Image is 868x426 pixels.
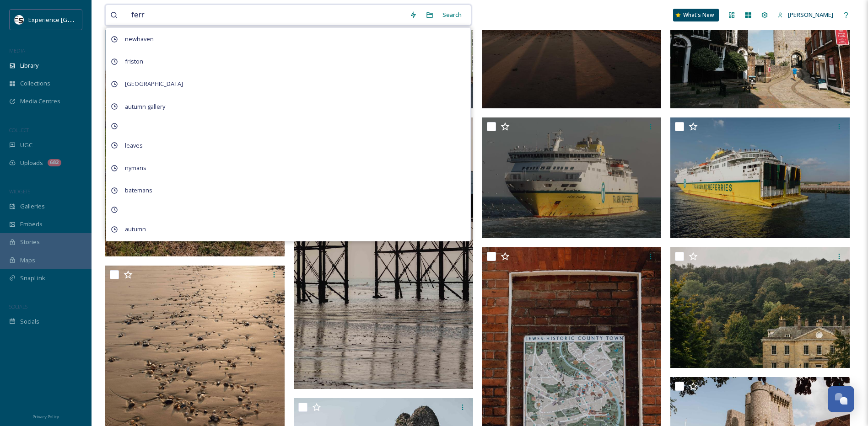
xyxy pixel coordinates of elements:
[15,15,24,24] img: WSCC%20ES%20Socials%20Icon%20-%20Secondary%20-%20Black.jpg
[120,77,188,91] span: [GEOGRAPHIC_DATA]
[20,79,50,88] span: Collections
[788,11,833,19] span: [PERSON_NAME]
[20,220,43,229] span: Embeds
[9,188,30,195] span: WIDGETS
[48,159,61,166] div: 682
[32,414,59,420] span: Privacy Policy
[773,6,838,24] a: [PERSON_NAME]
[482,117,663,238] img: GTR_8106- WEB.jpg
[9,127,29,133] span: COLLECT
[120,223,151,236] span: autumn
[20,317,39,326] span: Socials
[127,5,405,25] input: Search your library
[20,141,32,149] span: UGC
[673,9,719,21] a: What's New
[120,184,157,197] span: batemans
[120,32,158,46] span: newhaven
[20,61,38,70] span: Library
[828,386,854,412] button: Open Chat
[9,303,27,310] span: SOCIALS
[20,159,43,167] span: Uploads
[120,100,170,113] span: autumn gallery
[120,139,147,152] span: leaves
[120,161,151,175] span: nymans
[120,55,148,68] span: friston
[20,202,45,211] span: Galleries
[20,256,35,265] span: Maps
[20,97,60,106] span: Media Centres
[294,117,475,389] img: GTR_7638- WEB.jpg
[670,117,852,238] img: GTR_8081- WEB.jpg
[670,247,852,368] img: GTR_7682- WEB.jpg
[20,274,45,282] span: SnapLink
[9,47,25,54] span: MEDIA
[438,6,466,24] div: Search
[20,238,40,246] span: Stories
[32,410,59,421] a: Privacy Policy
[28,15,119,24] span: Experience [GEOGRAPHIC_DATA]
